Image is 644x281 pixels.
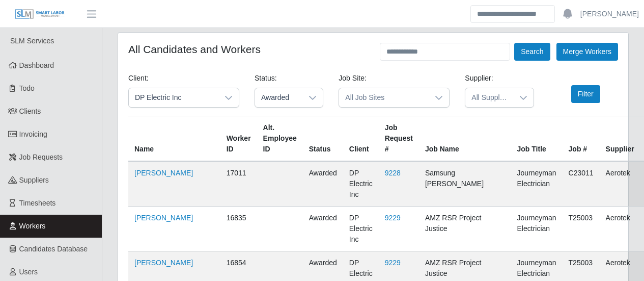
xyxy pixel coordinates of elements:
span: Job Requests [19,153,63,161]
a: [PERSON_NAME] [580,9,639,19]
th: Worker ID [220,116,257,162]
label: Supplier: [465,73,493,84]
td: awarded [303,207,343,251]
span: Awarded [255,88,302,107]
img: SLM Logo [14,9,65,20]
th: Name [128,116,220,162]
span: Clients [19,107,41,115]
span: SLM Services [10,37,54,45]
span: Timesheets [19,199,56,207]
td: Journeyman Electrician [511,161,563,207]
td: Journeyman Electrician [511,207,563,251]
th: Status [303,116,343,162]
a: 9229 [385,214,401,222]
span: Users [19,268,38,276]
a: [PERSON_NAME] [134,169,193,177]
td: C23011 [563,161,600,207]
a: 9229 [385,259,401,267]
button: Search [514,43,550,61]
span: All Job Sites [339,88,429,107]
a: [PERSON_NAME] [134,259,193,267]
span: Invoicing [19,130,47,138]
span: Candidates Database [19,245,88,253]
td: Samsung [PERSON_NAME] [419,161,511,207]
span: Suppliers [19,176,49,184]
td: DP Electric Inc [343,161,379,207]
td: DP Electric Inc [343,207,379,251]
span: DP Electric Inc [129,88,218,107]
a: 9228 [385,169,401,177]
td: AMZ RSR Project Justice [419,207,511,251]
span: Todo [19,84,35,92]
label: Status: [255,73,277,84]
td: T25003 [563,207,600,251]
th: Job # [563,116,600,162]
span: Workers [19,222,46,230]
a: [PERSON_NAME] [134,214,193,222]
th: Job Request # [379,116,419,162]
button: Merge Workers [556,43,618,61]
h4: All Candidates and Workers [128,43,261,56]
span: All Suppliers [465,88,513,107]
td: 17011 [220,161,257,207]
td: awarded [303,161,343,207]
td: 16835 [220,207,257,251]
th: Job Name [419,116,511,162]
label: Client: [128,73,149,84]
button: Filter [571,85,600,103]
th: Alt. Employee ID [257,116,303,162]
span: Dashboard [19,61,54,69]
input: Search [470,5,555,23]
th: Job Title [511,116,563,162]
th: Client [343,116,379,162]
label: Job Site: [339,73,366,84]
